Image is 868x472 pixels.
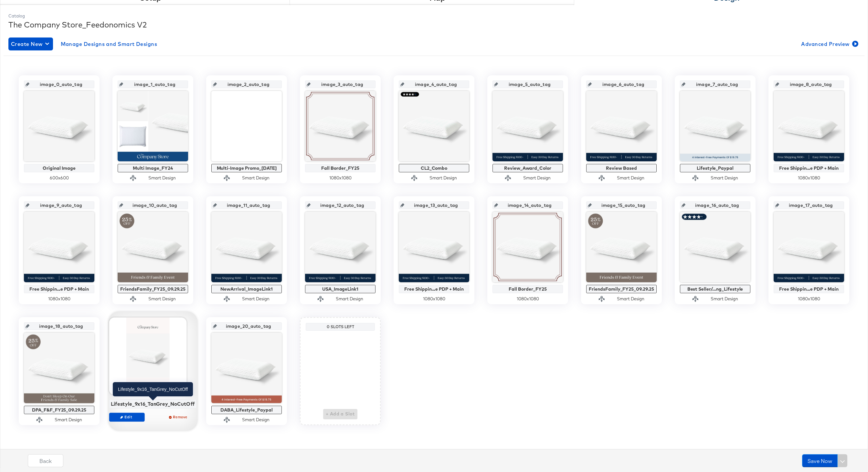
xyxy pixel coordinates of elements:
[111,401,195,407] div: Lifestyle_9x16_TanGrey_NoCutOff
[617,296,644,302] div: Smart Design
[164,414,194,419] span: Remove
[213,286,280,292] div: NewArrival_ImageLink1
[711,175,738,181] div: Smart Design
[588,286,655,292] div: FriendsFamily_FY25_09.29.25
[119,166,186,171] div: Multi Image_FY24
[336,296,363,302] div: Smart Design
[682,286,749,292] div: Best Seller/...ng_Lifestyle
[26,407,93,413] div: DPA_F&F_FY25_09.29.25
[617,175,644,181] div: Smart Design
[148,296,176,302] div: Smart Design
[775,286,842,292] div: Free Shippin...e PDP + Main
[711,296,738,302] div: Smart Design
[161,413,196,422] button: Remove
[58,38,160,50] button: Manage Designs and Smart Designs
[523,175,551,181] div: Smart Design
[119,286,186,292] div: FriendsFamily_FY25_09.29.25
[588,166,655,171] div: Review Based
[307,286,374,292] div: USA_ImageLink1
[399,296,469,302] div: 1080 x 1080
[26,286,93,292] div: Free Shippin...e PDP + Main
[801,39,857,48] span: Advanced Preview
[799,38,860,50] button: Advanced Preview
[11,39,50,48] span: Create New
[492,296,563,302] div: 1080 x 1080
[307,166,374,171] div: Fall Border_FY25
[400,286,468,292] div: Free Shippin...e PDP + Main
[213,166,280,171] div: Multi-Image Promo_[DATE]
[112,414,142,419] span: Edit
[429,175,457,181] div: Smart Design
[305,175,376,181] div: 1080 x 1080
[61,39,157,48] span: Manage Designs and Smart Designs
[28,454,63,467] button: Back
[8,38,53,50] button: Create New
[55,417,82,423] div: Smart Design
[26,166,93,171] div: Original Image
[307,324,373,329] div: 0 Slots Left
[242,296,270,302] div: Smart Design
[400,166,468,171] div: CL2_Combo
[213,407,280,413] div: DABA_Lifestyle_Paypal
[774,296,844,302] div: 1080 x 1080
[242,175,270,181] div: Smart Design
[148,175,176,181] div: Smart Design
[24,296,94,302] div: 1080 x 1080
[242,417,270,423] div: Smart Design
[8,19,860,30] div: The Company Store_Feedonomics V2
[682,166,749,171] div: Lifestyle_Paypal
[802,454,838,467] button: Save Now
[109,413,145,422] button: Edit
[24,175,94,181] div: 600 x 600
[8,13,860,19] div: Catalog
[494,286,561,292] div: Fall Border_FY25
[774,175,844,181] div: 1080 x 1080
[494,166,561,171] div: Review_Award_Color
[775,166,842,171] div: Free Shippin...e PDP + Main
